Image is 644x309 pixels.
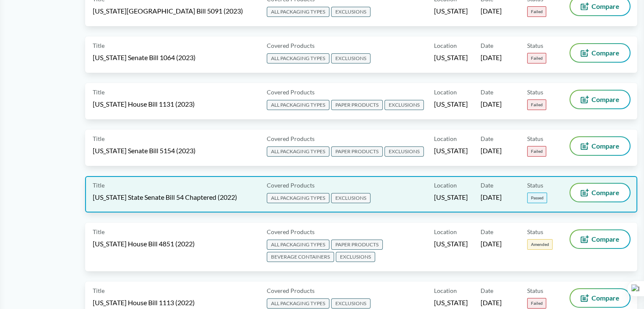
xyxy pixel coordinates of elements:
[527,239,553,250] span: Amended
[570,91,630,108] button: Compare
[267,240,329,250] span: ALL PACKAGING TYPES
[527,181,543,190] span: Status
[267,41,315,50] span: Covered Products
[93,286,105,295] span: Title
[434,286,457,295] span: Location
[527,6,546,17] span: Failed
[527,99,546,110] span: Failed
[331,298,370,309] span: EXCLUSIONS
[434,298,468,307] span: [US_STATE]
[267,88,315,97] span: Covered Products
[591,295,619,301] span: Compare
[591,3,619,10] span: Compare
[591,143,619,149] span: Compare
[93,6,243,16] span: [US_STATE][GEOGRAPHIC_DATA] Bill 5091 (2023)
[267,252,334,262] span: BEVERAGE CONTAINERS
[267,286,315,295] span: Covered Products
[527,134,543,143] span: Status
[336,252,375,262] span: EXCLUSIONS
[93,53,196,62] span: [US_STATE] Senate Bill 1064 (2023)
[331,146,383,157] span: PAPER PRODUCTS
[93,99,195,109] span: [US_STATE] House Bill 1131 (2023)
[267,53,329,63] span: ALL PACKAGING TYPES
[267,146,329,157] span: ALL PACKAGING TYPES
[527,227,543,236] span: Status
[434,6,468,16] span: [US_STATE]
[331,240,383,250] span: PAPER PRODUCTS
[93,193,237,202] span: [US_STATE] State Senate Bill 54 Chaptered (2022)
[481,298,502,307] span: [DATE]
[384,146,424,157] span: EXCLUSIONS
[331,53,370,63] span: EXCLUSIONS
[331,100,383,110] span: PAPER PRODUCTS
[481,99,502,109] span: [DATE]
[591,96,619,103] span: Compare
[481,88,493,97] span: Date
[93,41,105,50] span: Title
[570,44,630,62] button: Compare
[331,7,370,17] span: EXCLUSIONS
[93,227,105,236] span: Title
[434,146,468,155] span: [US_STATE]
[93,181,105,190] span: Title
[434,88,457,97] span: Location
[384,100,424,110] span: EXCLUSIONS
[570,230,630,248] button: Compare
[434,227,457,236] span: Location
[331,193,370,203] span: EXCLUSIONS
[434,239,468,248] span: [US_STATE]
[527,286,543,295] span: Status
[267,134,315,143] span: Covered Products
[93,146,196,155] span: [US_STATE] Senate Bill 5154 (2023)
[481,286,493,295] span: Date
[527,53,546,63] span: Failed
[481,193,502,202] span: [DATE]
[434,41,457,50] span: Location
[434,134,457,143] span: Location
[570,184,630,201] button: Compare
[93,88,105,97] span: Title
[481,227,493,236] span: Date
[527,298,546,309] span: Failed
[591,189,619,196] span: Compare
[434,99,468,109] span: [US_STATE]
[93,298,195,307] span: [US_STATE] House Bill 1113 (2022)
[434,53,468,62] span: [US_STATE]
[481,134,493,143] span: Date
[527,41,543,50] span: Status
[481,146,502,155] span: [DATE]
[527,193,547,203] span: Passed
[481,6,502,16] span: [DATE]
[434,193,468,202] span: [US_STATE]
[591,236,619,243] span: Compare
[570,137,630,155] button: Compare
[481,53,502,62] span: [DATE]
[481,41,493,50] span: Date
[481,239,502,248] span: [DATE]
[267,7,329,17] span: ALL PACKAGING TYPES
[570,289,630,307] button: Compare
[267,193,329,203] span: ALL PACKAGING TYPES
[481,181,493,190] span: Date
[267,227,315,236] span: Covered Products
[267,181,315,190] span: Covered Products
[527,88,543,97] span: Status
[267,298,329,309] span: ALL PACKAGING TYPES
[434,181,457,190] span: Location
[93,239,195,248] span: [US_STATE] House Bill 4851 (2022)
[527,146,546,157] span: Failed
[591,50,619,56] span: Compare
[267,100,329,110] span: ALL PACKAGING TYPES
[93,134,105,143] span: Title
